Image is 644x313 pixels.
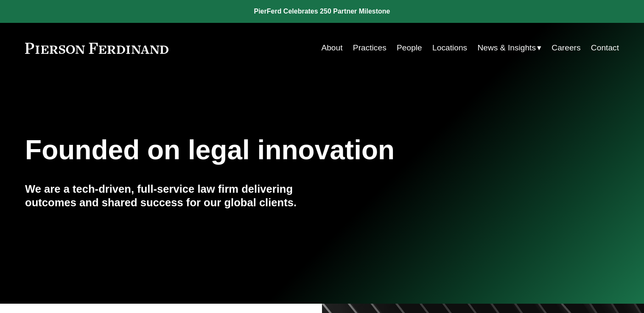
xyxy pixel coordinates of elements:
[552,40,580,56] a: Careers
[477,40,541,56] a: folder dropdown
[25,182,322,210] h4: We are a tech-driven, full-service law firm delivering outcomes and shared success for our global...
[321,40,342,56] a: About
[432,40,467,56] a: Locations
[25,135,520,166] h1: Founded on legal innovation
[397,40,422,56] a: People
[477,41,536,55] span: News & Insights
[591,40,619,56] a: Contact
[353,40,386,56] a: Practices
